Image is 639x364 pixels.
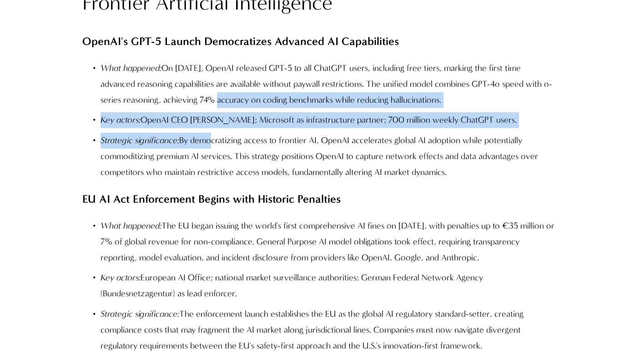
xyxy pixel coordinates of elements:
p: European AI Office; national market surveillance authorities; German Federal Network Agency (Bund... [101,270,557,302]
em: Strategic significance: [101,309,179,319]
p: The EU began issuing the world's first comprehensive AI fines on [DATE], with penalties up to €35... [101,218,557,266]
em: What happened: [101,220,161,231]
strong: OpenAI's GPT-5 Launch Democratizes Advanced AI Capabilities [82,35,399,48]
strong: EU AI Act Enforcement Begins with Historic Penalties [82,192,341,205]
p: OpenAI CEO [PERSON_NAME]; Microsoft as infrastructure partner; 700 million weekly ChatGPT users. [101,112,557,128]
em: Strategic significance: [101,135,179,145]
p: On [DATE], OpenAI released GPT-5 to all ChatGPT users, including free tiers, marking the first ti... [101,60,557,108]
em: What happened: [101,63,161,73]
p: The enforcement launch establishes the EU as the global AI regulatory standard-setter, creating c... [101,306,557,354]
p: By democratizing access to frontier AI, OpenAI accelerates global AI adoption while potentially c... [101,133,557,180]
em: Key actors: [101,115,141,125]
em: Key actors: [101,272,141,283]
